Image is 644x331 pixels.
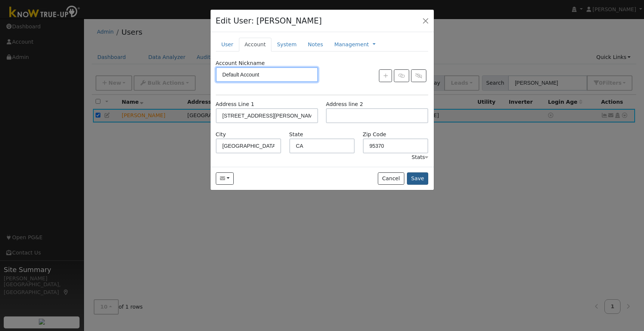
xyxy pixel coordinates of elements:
label: City [216,131,226,138]
button: Cancel [378,172,404,185]
button: Create New Account [379,69,392,82]
button: Link Account [394,69,409,82]
button: arcocoach@sbcglobal.net [216,172,234,185]
label: Zip Code [363,131,386,138]
label: State [289,131,303,138]
a: Account [239,38,271,51]
div: Stats [411,153,428,161]
a: Management [334,41,369,49]
label: Address Line 1 [216,100,254,108]
button: Unlink Account [411,69,426,82]
label: Address line 2 [326,100,363,108]
a: System [271,38,302,51]
a: Notes [302,38,329,51]
h4: Edit User: [PERSON_NAME] [216,15,322,27]
a: User [216,38,239,51]
label: Account Nickname [216,59,265,67]
button: Save [407,172,429,185]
